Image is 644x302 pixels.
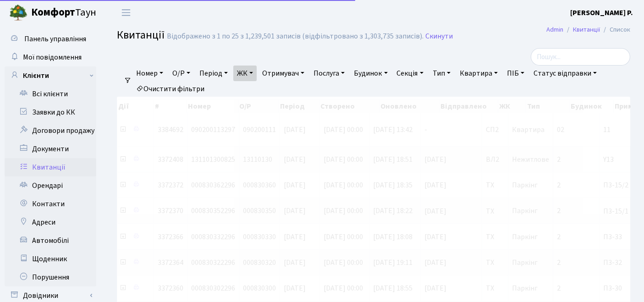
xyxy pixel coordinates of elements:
[503,66,528,81] a: ПІБ
[5,158,96,176] a: Квитанції
[310,66,348,81] a: Послуга
[573,25,600,34] a: Квитанції
[5,66,96,85] a: Клієнти
[233,66,257,81] a: ЖК
[456,66,501,81] a: Квартира
[5,176,96,195] a: Орендарі
[429,66,454,81] a: Тип
[117,27,165,43] span: Квитанції
[5,250,96,268] a: Щоденник
[5,140,96,158] a: Документи
[546,25,563,34] a: Admin
[259,66,308,81] a: Отримувач
[132,81,208,97] a: Очистити фільтри
[5,121,96,140] a: Договори продажу
[5,48,96,66] a: Мої повідомлення
[533,20,644,39] nav: breadcrumb
[169,66,194,81] a: О/Р
[5,268,96,286] a: Порушення
[531,48,630,66] input: Пошук...
[23,52,82,62] span: Мої повідомлення
[5,231,96,250] a: Автомобілі
[5,195,96,213] a: Контакти
[31,5,96,21] span: Таун
[5,213,96,231] a: Адреси
[196,66,231,81] a: Період
[115,5,138,20] button: Переключити навігацію
[5,103,96,121] a: Заявки до КК
[570,7,633,18] a: [PERSON_NAME] Р.
[9,4,28,22] img: logo.png
[24,34,86,44] span: Панель управління
[132,66,167,81] a: Номер
[31,5,75,20] b: Комфорт
[5,30,96,48] a: Панель управління
[425,32,453,41] a: Скинути
[530,66,600,81] a: Статус відправки
[600,25,630,35] li: Список
[5,85,96,103] a: Всі клієнти
[350,66,391,81] a: Будинок
[167,32,424,41] div: Відображено з 1 по 25 з 1,239,501 записів (відфільтровано з 1,303,735 записів).
[393,66,427,81] a: Секція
